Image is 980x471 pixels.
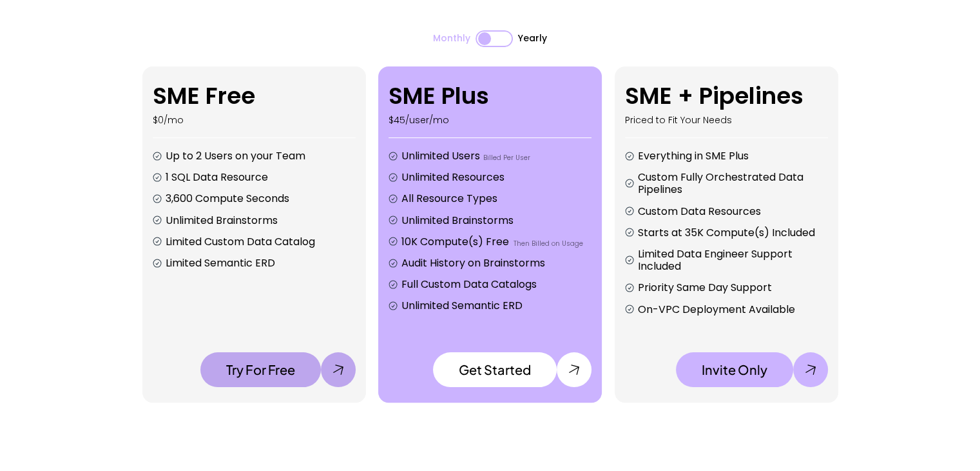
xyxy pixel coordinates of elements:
a: Invite Only [676,352,828,387]
p: Custom Data Resources [638,205,828,217]
p: Up to 2 Users on your Team [166,150,356,162]
div: Priced to Fit Your Needs [625,115,732,126]
p: 10K Compute(s) Free [401,235,509,248]
p: Audit History on Brainstorms [401,257,591,269]
h6: SME + Pipelines [625,82,803,110]
p: Starts at 35K Compute(s) Included [638,226,828,239]
p: All Resource Types [401,193,591,205]
p: Then Billed on Usage [514,240,591,248]
p: Limited Semantic ERD [166,257,275,269]
p: Invite Only [702,362,767,377]
div: $45/user/mo [389,115,449,126]
p: Limited Custom Data Catalog [166,235,356,248]
p: On-VPC Deployment Available [638,303,828,316]
p: Limited Data Engineer Support Included [638,248,828,272]
p: Unlimited Semantic ERD [401,300,523,312]
p: Priority Same Day Support [638,282,828,294]
p: Get Started [459,362,531,377]
p: Yearly [518,33,547,46]
p: Everything in SME Plus [638,150,828,162]
p: Unlimited Brainstorms [166,214,356,226]
p: 1 SQL Data Resource [166,172,356,184]
p: Unlimited Brainstorms [401,214,591,226]
a: Try For Free [200,352,355,387]
p: 3,600 Compute Seconds [166,193,356,205]
p: Billed Per User [483,155,591,163]
p: Monthly [433,33,470,46]
a: Get Started [433,352,591,387]
p: $0/mo [153,115,184,126]
h2: SME Free [153,82,255,110]
p: Try For Free [226,362,294,377]
p: Unlimited Users [401,150,480,162]
h6: SME Plus [389,82,489,110]
p: Full Custom Data Catalogs [401,279,591,291]
p: Custom Fully Orchestrated Data Pipelines [638,172,828,196]
p: Unlimited Resources [401,172,591,184]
